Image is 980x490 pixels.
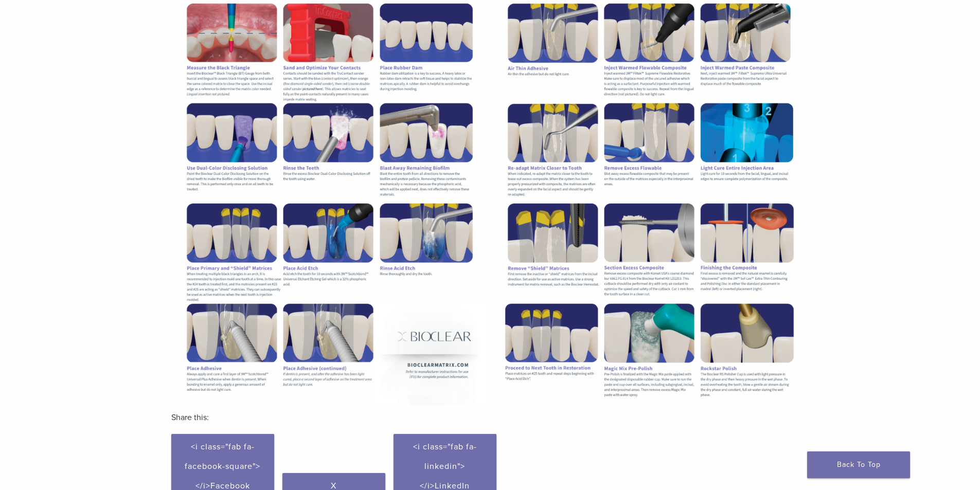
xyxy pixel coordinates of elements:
h3: Share this: [171,405,809,430]
a: Back To Top [807,451,910,478]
